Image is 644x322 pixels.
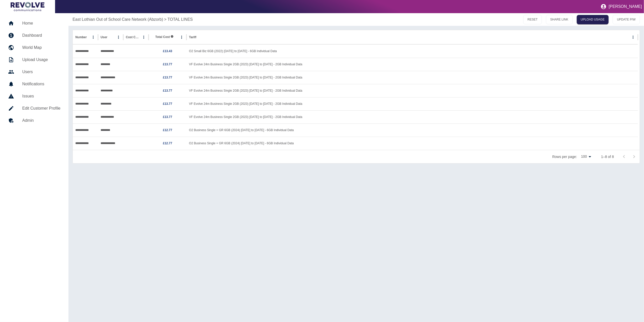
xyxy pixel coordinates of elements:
a: £12.77 [163,128,172,132]
a: £13.77 [163,76,172,79]
p: 1–8 of 8 [601,154,614,159]
p: [PERSON_NAME] [609,4,642,9]
a: £13.77 [163,102,172,106]
button: Number column menu [90,34,97,41]
a: Dashboard [4,29,64,42]
h5: Issues [22,93,60,99]
div: Tariff [189,35,196,39]
div: Number [75,35,87,39]
div: VF Evolve 24m Business Single 2GB (2023) 01/10/2025 to 31/10/2025 - 2GB Individual Data [186,110,638,124]
a: Admin [4,114,64,127]
div: O2 Business Single + GR 6GB (2024) 01/10/2025 to 31/10/2025 - 6GB Individual Data [186,137,638,150]
p: > [164,16,166,23]
h5: Upload Usage [22,57,60,63]
a: Issues [4,90,64,102]
a: £12.77 [163,142,172,145]
button: Cost Centre column menu [140,34,147,41]
div: VF Evolve 24m Business Single 2GB (2023) 01/10/2025 to 31/10/2025 - 2GB Individual Data [186,84,638,97]
div: O2 Business Single + GR 6GB (2024) 01/10/2025 to 31/10/2025 - 6GB Individual Data [186,124,638,137]
button: [PERSON_NAME] [599,2,644,12]
a: UPLOAD USAGE [577,15,609,24]
img: Logo [11,2,44,11]
a: Home [4,17,64,29]
a: TOTAL LINES [168,16,193,23]
a: £13.77 [163,89,172,92]
a: £13.77 [163,115,172,119]
h5: Users [22,69,60,75]
h5: Dashboard [22,32,60,38]
a: Notifications [4,78,64,90]
a: East Lothian Out of School Care Network (Abzorb) [73,16,163,23]
div: VF Evolve 24m Business Single 2GB (2023) 01/10/2025 to 31/10/2025 - 2GB Individual Data [186,58,638,71]
div: Cost Centre [126,35,140,39]
a: Users [4,66,64,78]
button: SHARE LINK [546,15,573,24]
button: RESET [523,15,542,24]
p: Rows per page: [552,154,577,159]
button: UPDATE P/W [613,15,640,24]
h5: Notifications [22,81,60,87]
a: Edit Customer Profile [4,102,64,114]
button: Total Cost column menu [178,34,185,41]
a: Upload Usage [4,54,64,66]
a: £13.43 [163,49,172,53]
div: O2 Small Biz 6GB (2022) 01/10/2025 to 31/10/2025 - 6GB Individual Data [186,45,638,58]
div: 100 [579,153,593,160]
h5: Edit Customer Profile [22,105,60,111]
div: VF Evolve 24m Business Single 2GB (2023) 01/10/2025 to 31/10/2025 - 2GB Individual Data [186,71,638,84]
button: User column menu [115,34,122,41]
div: VF Evolve 24m Business Single 2GB (2023) 01/10/2025 to 31/10/2025 - 2GB Individual Data [186,97,638,110]
h5: Home [22,20,60,26]
h5: Admin [22,117,60,124]
h5: World Map [22,45,60,51]
button: Tariff column menu [630,34,637,41]
a: £13.77 [163,63,172,66]
span: Total Cost includes both fixed and variable costs. [155,35,174,39]
a: World Map [4,42,64,54]
div: User [101,35,107,39]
